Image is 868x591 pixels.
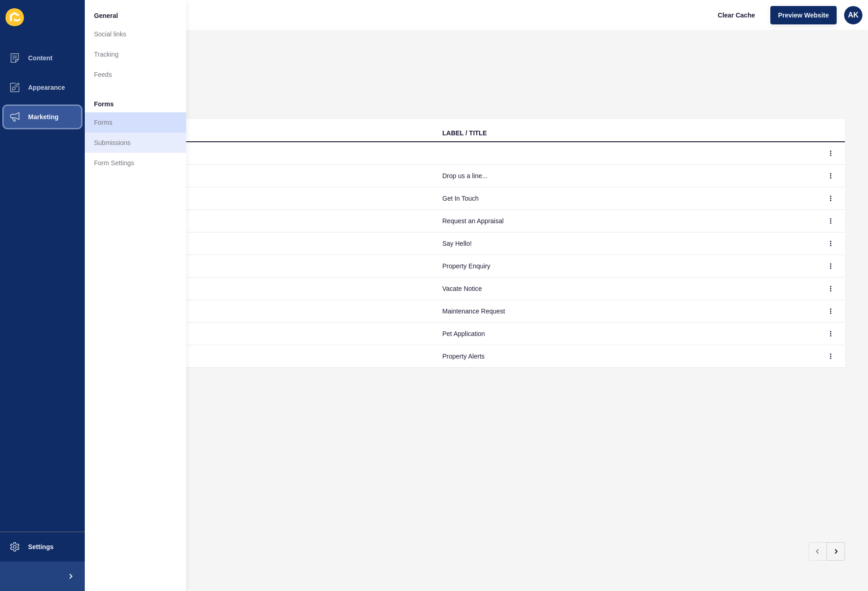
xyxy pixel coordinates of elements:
[94,11,118,20] span: General
[718,11,755,20] span: Clear Cache
[435,187,817,210] td: Get In Touch
[53,66,845,86] p: Create/edit forms
[435,323,817,345] td: Pet Application
[778,11,829,20] span: Preview Website
[53,345,435,368] td: Property Alerts
[85,112,186,133] a: Forms
[85,24,186,44] a: Social links
[53,210,435,232] td: Sales/Market Appraisal
[85,64,186,85] a: Feeds
[85,44,186,64] a: Tracking
[85,133,186,153] a: Submissions
[85,153,186,173] a: Form Settings
[53,278,435,300] td: Vacate Notice
[435,232,817,255] td: Say Hello!
[94,99,114,109] span: Forms
[53,142,435,165] td: Contact Form
[710,6,763,24] button: Clear Cache
[53,187,435,210] td: Agent Contact
[435,255,817,278] td: Property Enquiry
[53,323,435,345] td: Pet Application
[442,128,487,138] div: LABEL / TITLE
[848,11,858,20] span: AK
[435,345,817,368] td: Property Alerts
[53,165,435,187] td: Agency contact
[435,278,817,300] td: Vacate Notice
[435,165,817,187] td: Drop us a line...
[435,300,817,323] td: Maintenance Request
[53,53,845,66] h1: Forms
[53,300,435,323] td: Maintenance Request
[53,232,435,255] td: Rental Appraisal
[53,255,435,278] td: Property Enquiry Original
[770,6,837,24] button: Preview Website
[435,210,817,232] td: Request an Appraisal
